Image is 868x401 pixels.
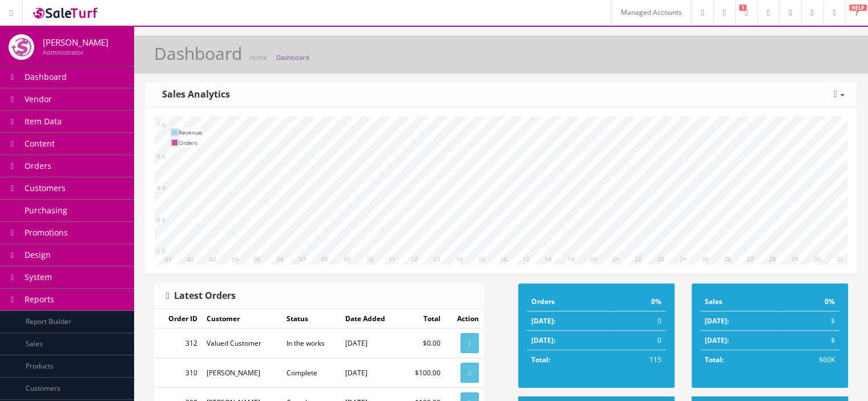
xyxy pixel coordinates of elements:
a: Dashboard [276,53,309,62]
td: Customer [202,309,281,329]
td: In the works [282,329,341,358]
span: System [25,272,52,282]
strong: [DATE]: [531,316,555,326]
span: Content [25,138,55,149]
img: joshlucio05 [9,34,34,60]
td: Action [445,309,483,329]
span: Customers [25,183,66,193]
td: 115 [612,350,666,370]
img: SaleTurf [31,5,100,21]
span: Orders [25,160,51,171]
span: 1 [739,5,746,11]
td: 0 [612,331,666,350]
td: $60K [780,350,839,370]
h1: Dashboard [154,44,242,63]
td: Status [282,309,341,329]
td: Orders [527,292,612,311]
td: Date Added [341,309,402,329]
span: Item Data [25,116,62,127]
td: 312 [155,329,202,358]
td: Sales [700,292,780,311]
strong: [DATE]: [531,335,555,345]
td: [PERSON_NAME] [202,358,281,388]
td: $ [780,331,839,350]
td: 0% [780,292,839,311]
h3: Sales Analytics [158,90,230,100]
td: 0% [612,292,666,311]
strong: [DATE]: [705,335,729,345]
td: $100.00 [402,358,445,388]
td: 310 [155,358,202,388]
span: Promotions [25,227,68,238]
span: Design [25,249,51,260]
strong: [DATE]: [705,316,729,326]
h3: Latest Orders [166,291,236,301]
strong: Total: [705,355,724,364]
span: Purchasing [25,205,67,216]
td: $ [780,311,839,331]
span: Dashboard [25,71,67,82]
td: [DATE] [341,329,402,358]
td: Orders [179,137,202,148]
h4: [PERSON_NAME] [43,38,108,47]
td: [DATE] [341,358,402,388]
td: Revenue [179,127,202,137]
td: $0.00 [402,329,445,358]
a: Home [249,53,267,62]
span: Vendor [25,94,52,104]
td: Complete [282,358,341,388]
td: Order ID [155,309,202,329]
small: Administrator [43,48,83,56]
span: HELP [849,5,867,11]
td: Total [402,309,445,329]
span: Reports [25,294,54,305]
td: Valued Customer [202,329,281,358]
td: 0 [612,311,666,331]
strong: Total: [531,355,550,364]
